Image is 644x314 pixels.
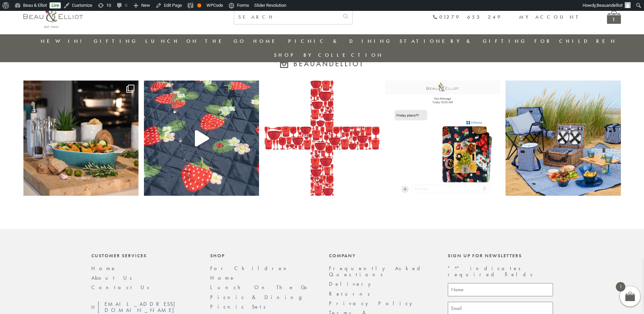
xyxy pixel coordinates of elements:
input: SEARCH [234,10,339,24]
p: " " indicates required fields [448,265,553,278]
div: Shop [210,253,315,258]
div: OK [197,3,201,7]
div: Customer Services [91,253,197,258]
img: Tag your picnic partner below 👇🍓 #PicnicVibes #PicnicTime #OutdoorDining #PicnicIdeas #FoodieFun ... [385,81,500,196]
a: Frequently Asked Questions [329,265,424,278]
a: Home [210,274,235,281]
div: Sign up for newsletters [448,253,553,258]
a: Live [50,2,61,8]
a: Delivery [329,280,374,287]
img: The ‘must have’ picnic blanket! ☀️ Grab yours today #beauandelliot #reeloftheday #picnicgear #pic... [144,81,259,196]
a: About Us [91,274,136,281]
span: Slider Revolution [254,3,286,8]
img: logo [23,5,83,28]
a: Returns [329,290,374,297]
a: Stationery & Gifting [400,38,527,45]
a: [EMAIL_ADDRESS][DOMAIN_NAME] [91,301,197,314]
a: 1 [607,11,621,24]
svg: Clone [126,85,134,93]
span: Beauandelliot [596,3,623,8]
img: What are your plans now that the kids have broken up from school?! Perhaps a staycation? From bea... [505,81,621,196]
a: Shop by collection [274,52,384,58]
a: Home [91,265,116,272]
a: Gifting [94,38,138,45]
input: Name [448,283,553,296]
a: 01279 653 249 [433,14,502,20]
a: For Children [534,38,617,45]
a: Clone [23,81,139,196]
svg: Play [195,130,209,146]
a: My account [519,14,583,20]
a: Home [253,38,280,45]
a: Picnic Sets [210,303,270,310]
a: Privacy Policy [329,300,416,307]
span: 1 [616,282,625,292]
a: Picnic & Dining [210,294,309,301]
img: It's coming home! (Hopefully 🤞) ❤️🤍 Who will you be watching todays match with?! ⚽ #ItsComingHome... [264,81,380,196]
div: Beauandelliot [293,59,364,68]
a: For Children [210,265,292,272]
a: Contact Us [91,284,154,291]
a: Beauandelliot [280,59,364,68]
a: Lunch On The Go [145,38,246,45]
a: New in! [41,38,86,45]
a: Picnic & Dining [288,38,392,45]
a: Play [144,81,259,196]
a: Lunch On The Go [210,284,311,291]
img: It looks like we have a few wet and windy days coming up, the perfect excuse to stay inside and i... [23,81,139,196]
div: Company [329,253,434,258]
